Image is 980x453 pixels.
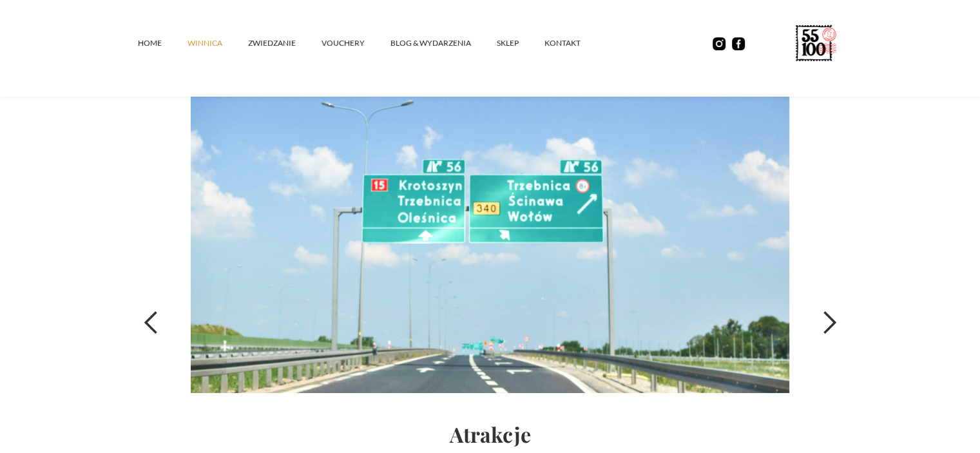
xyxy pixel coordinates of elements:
[390,24,497,63] a: Blog & Wydarzenia
[191,424,789,445] h1: Atrakcje
[544,24,606,63] a: kontakt
[248,24,322,63] a: ZWIEDZANIE
[322,24,390,63] a: vouchery
[497,24,544,63] a: SKLEP
[138,24,187,63] a: Home
[187,24,248,63] a: winnica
